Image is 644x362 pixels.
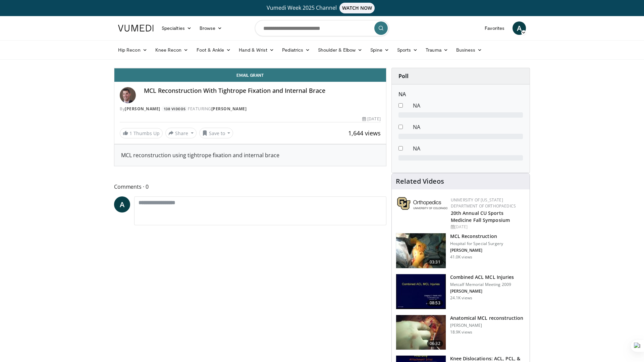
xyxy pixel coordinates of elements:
[450,233,503,240] h3: MCL Reconstruction
[450,315,524,321] h3: Anatomical MCL reconstruction
[450,282,514,287] p: Metcalf Memorial Meeting 2009
[121,151,379,159] div: MCL reconstruction using tightrope fixation and internal brace
[396,177,444,185] h4: Related Videos
[114,68,386,82] a: Email Grant
[255,20,389,36] input: Search topics, interventions
[125,106,160,112] a: [PERSON_NAME]
[427,340,443,347] span: 06:32
[366,43,393,57] a: Spine
[396,274,526,309] a: 08:53 Combined ACL MCL Injuries Metcalf Memorial Meeting 2009 [PERSON_NAME] 24.1K views
[396,233,446,268] img: Marx_MCL_100004569_3.jpg.150x105_q85_crop-smart_upscale.jpg
[193,43,235,57] a: Foot & Ankle
[450,254,472,260] p: 41.0K views
[119,3,525,13] a: Vumedi Week 2025 ChannelWATCH NOW
[199,128,233,138] button: Save to
[235,43,278,57] a: Hand & Wrist
[114,182,386,191] span: Comments 0
[450,295,472,301] p: 24.1K views
[398,72,409,80] strong: Poll
[393,43,422,57] a: Sports
[450,274,514,281] h3: Combined ACL MCL Injuries
[398,91,523,98] h6: NA
[452,43,486,57] a: Business
[120,87,136,103] img: Avatar
[129,130,132,136] span: 1
[339,3,375,13] span: WATCH NOW
[396,274,446,309] img: 641017_3.png.150x105_q85_crop-smart_upscale.jpg
[450,329,472,335] p: 18.9K views
[450,241,503,246] p: Hospital for Special Surgery
[397,197,447,210] img: 355603a8-37da-49b6-856f-e00d7e9307d3.png.150x105_q85_autocrop_double_scale_upscale_version-0.2.png
[120,106,381,112] div: By FEATURING
[165,128,197,138] button: Share
[348,129,381,137] span: 1,644 views
[120,128,163,138] a: 1 Thumbs Up
[114,43,151,57] a: Hip Recon
[408,102,528,110] dd: NA
[450,323,524,328] p: [PERSON_NAME]
[427,300,443,306] span: 08:53
[427,259,443,265] span: 03:31
[422,43,452,57] a: Trauma
[114,196,130,213] a: A
[451,197,516,209] a: University of [US_STATE] Department of Orthopaedics
[151,43,193,57] a: Knee Recon
[481,21,508,35] a: Favorites
[161,106,188,112] a: 138 Videos
[158,21,196,35] a: Specialties
[408,123,528,131] dd: NA
[196,21,226,35] a: Browse
[408,144,528,153] dd: NA
[278,43,314,57] a: Pediatrics
[513,21,526,35] a: A
[314,43,366,57] a: Shoulder & Elbow
[118,25,154,32] img: VuMedi Logo
[362,116,380,122] div: [DATE]
[450,289,514,294] p: [PERSON_NAME]
[396,233,526,268] a: 03:31 MCL Reconstruction Hospital for Special Surgery [PERSON_NAME] 41.0K views
[114,68,386,68] video-js: Video Player
[396,315,446,350] img: 623e18e9-25dc-4a09-a9c4-890ff809fced.150x105_q85_crop-smart_upscale.jpg
[211,106,247,112] a: [PERSON_NAME]
[451,210,510,223] a: 20th Annual CU Sports Medicine Fall Symposium
[144,87,381,95] h4: MCL Reconstruction With Tightrope Fixation and Internal Brace
[451,224,524,230] div: [DATE]
[396,315,526,350] a: 06:32 Anatomical MCL reconstruction [PERSON_NAME] 18.9K views
[450,248,503,253] p: [PERSON_NAME]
